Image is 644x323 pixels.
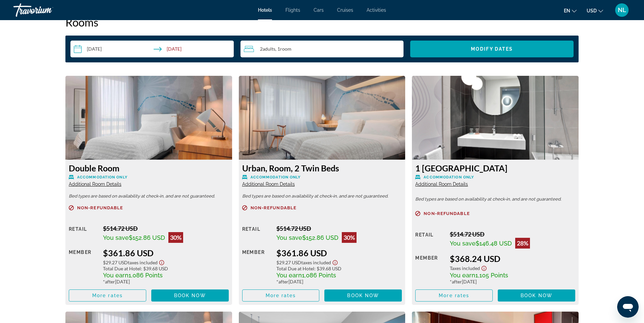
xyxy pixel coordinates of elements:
[129,234,165,241] span: $152.86 USD
[480,264,488,271] button: Show Taxes and Fees disclaimer
[342,232,357,243] div: 30%
[103,279,228,284] div: * [DATE]
[242,248,271,284] div: Member
[278,279,288,284] span: after
[450,230,575,238] div: $514.72 USD
[337,7,353,13] a: Cruises
[415,254,444,284] div: Member
[424,211,470,216] span: Non-refundable
[415,197,575,202] p: Bed types are based on availability at check-in, and are not guaranteed.
[258,7,272,13] a: Hotels
[69,289,146,302] button: More rates
[276,266,402,271] div: : $39.68 USD
[587,6,603,15] button: Change currency
[103,248,228,258] div: $361.86 USD
[260,46,275,52] span: 2
[301,260,331,265] span: Taxes included
[70,41,234,57] button: Select check in and out date
[452,279,462,284] span: after
[424,175,474,179] span: Accommodation Only
[276,234,302,241] span: You save
[415,289,493,302] button: More rates
[69,225,98,243] div: Retail
[103,272,128,279] span: You earn
[103,260,128,265] span: $29.27 USD
[266,293,296,298] span: More rates
[276,248,402,258] div: $361.86 USD
[415,163,575,173] h3: 1 [GEOGRAPHIC_DATA]
[410,41,574,57] button: Modify Dates
[77,206,123,210] span: Non-refundable
[415,230,444,249] div: Retail
[324,289,402,302] button: Book now
[251,206,297,210] span: Non-refundable
[280,46,291,52] span: Room
[103,234,129,241] span: You save
[128,260,158,265] span: Taxes included
[103,266,228,271] div: : $39.68 USD
[174,293,206,298] span: Book now
[240,41,404,57] button: Travelers: 2 adults, 0 children
[65,15,579,29] h2: Rooms
[239,76,406,160] img: Urban, Room, 2 Twin Beds
[347,293,379,298] span: Book now
[450,279,575,284] div: * [DATE]
[242,181,295,187] span: Additional Room Details
[412,76,579,160] img: 1 King Bed Room
[314,7,324,13] a: Cars
[263,46,275,52] span: Adults
[92,293,123,298] span: More rates
[128,272,163,279] span: 1,086 Points
[242,289,320,302] button: More rates
[471,46,513,52] span: Modify Dates
[13,1,80,19] a: Travorium
[564,8,570,13] span: en
[515,238,530,249] div: 28%
[618,7,626,13] span: NL
[450,254,575,264] div: $368.24 USD
[69,163,229,173] h3: Double Room
[302,234,338,241] span: $152.86 USD
[617,296,639,318] iframe: Button to launch messaging window
[69,194,229,199] p: Bed types are based on availability at check-in, and are not guaranteed.
[476,240,512,247] span: $146.48 USD
[70,41,574,57] div: Search widget
[276,260,301,265] span: $29.27 USD
[77,175,127,179] span: Accommodation Only
[367,7,386,13] a: Activities
[242,225,271,243] div: Retail
[276,272,302,279] span: You earn
[415,181,468,187] span: Additional Room Details
[105,279,115,284] span: after
[275,46,291,52] span: , 1
[331,258,339,266] button: Show Taxes and Fees disclaimer
[158,258,166,266] button: Show Taxes and Fees disclaimer
[103,266,141,271] span: Total Due at Hotel
[103,225,228,232] div: $514.72 USD
[251,175,301,179] span: Accommodation Only
[450,265,480,271] span: Taxes included
[69,248,98,284] div: Member
[564,6,577,15] button: Change language
[65,76,232,160] img: Double Room
[439,293,469,298] span: More rates
[498,289,575,302] button: Book now
[475,272,508,279] span: 1,105 Points
[613,3,631,17] button: User Menu
[276,266,314,271] span: Total Due at Hotel
[276,279,402,284] div: * [DATE]
[587,8,597,13] span: USD
[242,194,402,199] p: Bed types are based on availability at check-in, and are not guaranteed.
[450,240,476,247] span: You save
[242,163,402,173] h3: Urban, Room, 2 Twin Beds
[168,232,183,243] div: 30%
[521,293,552,298] span: Book now
[285,7,300,13] a: Flights
[151,289,229,302] button: Book now
[450,272,475,279] span: You earn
